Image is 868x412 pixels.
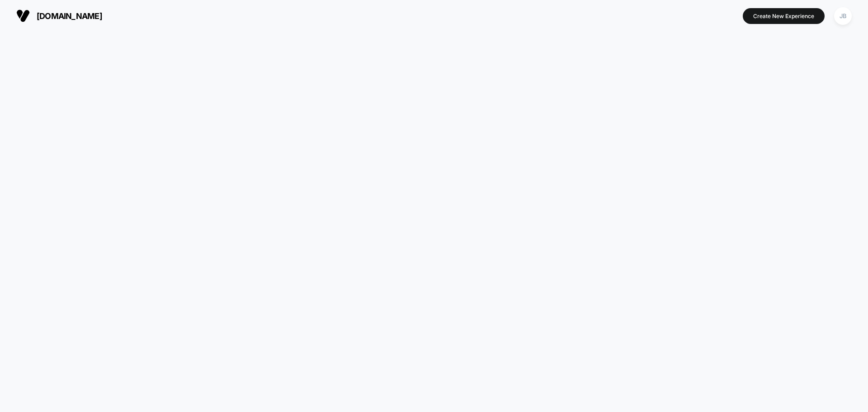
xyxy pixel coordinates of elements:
button: Create New Experience [743,8,825,24]
button: JB [831,7,854,25]
button: [DOMAIN_NAME] [14,9,105,23]
img: Visually logo [16,9,30,23]
span: [DOMAIN_NAME] [37,11,102,21]
div: JB [834,7,852,25]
